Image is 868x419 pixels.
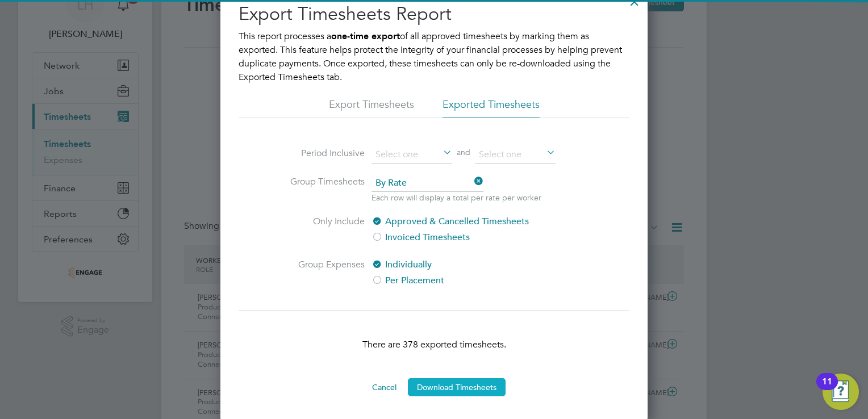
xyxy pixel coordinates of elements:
[239,2,629,26] h2: Export Timesheets Report
[823,374,859,410] button: Open Resource Center, 11 new notifications
[372,215,562,228] label: Approved & Cancelled Timesheets
[279,215,365,244] label: Only Include
[239,30,629,84] p: This report processes a of all approved timesheets by marking them as exported. This feature help...
[452,146,475,164] span: and
[822,382,832,396] div: 11
[331,31,400,41] b: one-time export
[372,258,562,271] label: Individually
[279,175,365,201] label: Group Timesheets
[372,231,562,244] label: Invoiced Timesheets
[372,146,452,164] input: Select one
[239,338,629,351] p: There are 378 exported timesheets.
[329,98,414,118] li: Export Timesheets
[363,378,406,396] button: Cancel
[372,175,483,192] span: By Rate
[372,274,562,287] label: Per Placement
[372,192,541,203] p: Each row will display a total per rate per worker
[279,146,365,161] label: Period Inclusive
[408,378,506,396] button: Download Timesheets
[279,258,365,287] label: Group Expenses
[475,146,556,164] input: Select one
[443,98,540,118] li: Exported Timesheets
